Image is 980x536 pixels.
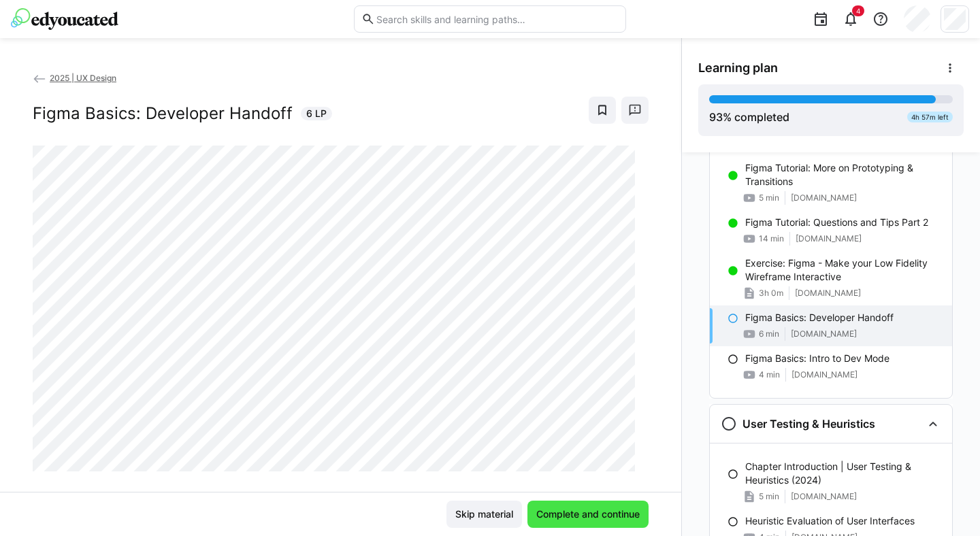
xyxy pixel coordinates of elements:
[745,256,941,284] p: Exercise: Figma - Make your Low Fidelity Wireframe Interactive
[33,103,293,124] h2: Figma Basics: Developer Handoff
[745,514,915,528] p: Heuristic Evaluation of User Interfaces
[791,192,857,203] span: [DOMAIN_NAME]
[446,501,522,528] button: Skip material
[698,61,778,76] span: Learning plan
[527,501,649,528] button: Complete and continue
[759,233,784,244] span: 14 min
[453,507,515,521] span: Skip material
[33,73,116,83] a: 2025 | UX Design
[306,107,327,120] span: 6 LP
[791,369,857,380] span: [DOMAIN_NAME]
[745,216,928,229] p: Figma Tutorial: Questions and Tips Part 2
[759,192,779,203] span: 5 min
[791,491,857,502] span: [DOMAIN_NAME]
[745,161,941,188] p: Figma Tutorial: More on Prototyping & Transitions
[709,110,723,124] span: 93
[742,417,875,431] h3: User Testing & Heuristics
[759,329,779,339] span: 6 min
[791,329,857,339] span: [DOMAIN_NAME]
[759,369,780,380] span: 4 min
[375,13,619,25] input: Search skills and learning paths…
[534,507,642,521] span: Complete and continue
[709,109,789,125] div: % completed
[745,460,941,487] p: Chapter Introduction | User Testing & Heuristics (2024)
[745,352,889,365] p: Figma Basics: Intro to Dev Mode
[907,112,953,122] div: 4h 57m left
[759,288,783,299] span: 3h 0m
[50,73,116,83] span: 2025 | UX Design
[796,233,862,244] span: [DOMAIN_NAME]
[795,288,861,299] span: [DOMAIN_NAME]
[759,491,779,502] span: 5 min
[856,7,860,15] span: 4
[745,311,894,324] p: Figma Basics: Developer Handoff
